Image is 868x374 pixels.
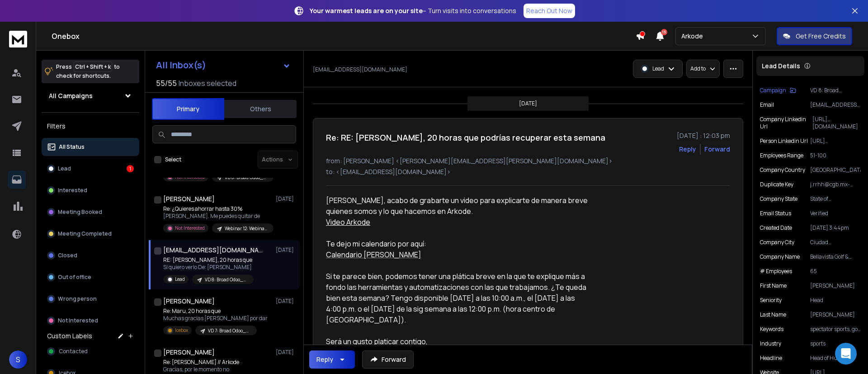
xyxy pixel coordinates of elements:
p: Wrong person [58,295,97,303]
p: Lead [652,65,664,72]
h1: [PERSON_NAME] [163,348,215,357]
p: VD 8: Broad Odoo_Campaign - ARKOD [225,174,268,181]
h1: Re: RE: [PERSON_NAME], 20 horas que podrías recuperar esta semana [326,131,605,144]
p: Head of Human Resources [810,355,861,362]
div: Será un gusto platicar contigo, [326,336,590,347]
a: Calendario [PERSON_NAME] [326,250,421,260]
button: Contacted [42,342,139,360]
button: All Campaigns [42,87,139,105]
button: S [9,350,27,369]
p: Re: ¿Quieres ahorrar hasta 30% [163,205,272,213]
div: Forward [704,145,730,154]
p: Employees Range [760,152,803,159]
p: VD 8: Broad Odoo_Campaign - ARKOD [810,87,861,94]
div: Open Intercom Messenger [835,343,857,365]
p: Lead [58,165,71,172]
p: [DATE] [276,195,296,203]
h1: Onebox [52,31,636,42]
p: Reach Out Now [526,6,572,15]
p: Email [760,101,774,109]
p: [DATE] [276,246,296,254]
p: Re: [PERSON_NAME] // Arkode [163,359,257,366]
p: Arkode [681,32,707,41]
p: Company Country [760,166,805,174]
button: Others [224,99,297,119]
div: Te dejo mi calendario por aquí: [326,238,590,249]
p: RE: [PERSON_NAME], 20 horas que [163,256,254,264]
p: Company Linkedin Url [760,116,812,130]
p: Si quiero verlo De: [PERSON_NAME] [163,264,254,271]
p: Press to check for shortcuts. [56,62,120,80]
p: j.rrhh@cgb.mx-[PERSON_NAME] [810,181,861,188]
p: Lead [175,276,185,283]
p: to: <[EMAIL_ADDRESS][DOMAIN_NAME]> [326,167,730,176]
div: Si te parece bien, podemos tener una plática breve en la que te explique más a fondo las herramie... [326,271,590,325]
p: Muchas gracias [PERSON_NAME] por dar [163,315,268,322]
p: Meeting Completed [58,230,112,237]
p: Not Interested [58,317,98,324]
p: Person Linkedin Url [760,137,808,145]
p: VD 8: Broad Odoo_Campaign - ARKOD [205,276,248,283]
button: Meeting Completed [42,225,139,243]
button: Not Interested [42,312,139,330]
p: Add to [690,65,706,72]
p: sports [810,340,861,347]
p: Company Name [760,253,800,260]
span: 55 / 55 [156,78,177,89]
h1: [PERSON_NAME] [163,297,215,306]
h3: Custom Labels [47,331,92,341]
a: Video Arkode [326,217,370,227]
p: 65 [810,268,861,275]
p: [PERSON_NAME]. Me puedes quitar de [163,213,272,220]
button: Forward [362,350,414,369]
button: Primary [152,98,224,120]
h1: All Campaigns [49,91,93,100]
p: Company City [760,239,794,246]
p: [EMAIL_ADDRESS][DOMAIN_NAME] [313,66,407,73]
p: 51-100 [810,152,861,159]
p: Ciudad [PERSON_NAME] [810,239,861,246]
button: Get Free Credits [777,27,852,45]
button: Wrong person [42,290,139,308]
h1: All Inbox(s) [156,61,206,70]
p: Gracias, por le momento no [163,366,257,373]
span: Ctrl + Shift + k [74,62,112,72]
p: [DATE] : 12:03 pm [677,131,730,140]
button: Closed [42,246,139,265]
a: Reach Out Now [524,4,575,18]
p: [URL][DOMAIN_NAME][PERSON_NAME] [810,137,861,145]
p: spectator sports, golf tournament operations, leisure, sports & recreation, sustainable practices... [810,326,861,333]
p: Interested [58,187,87,194]
div: 1 [127,165,134,172]
button: Interested [42,181,139,199]
button: Out of office [42,268,139,286]
p: Re: Maru, 20 horas que [163,308,268,315]
p: Bellavista Golf & Country Club [810,253,861,260]
p: – Turn visits into conversations [310,6,516,15]
p: Get Free Credits [796,32,846,41]
button: Campaign [760,87,796,94]
h3: Inboxes selected [179,78,236,89]
button: Reply [309,350,355,369]
h1: [EMAIL_ADDRESS][DOMAIN_NAME] [163,246,263,255]
p: Verified [810,210,861,217]
label: Select [165,156,181,163]
p: [DATE] [276,349,296,356]
button: Reply [679,145,696,154]
p: [PERSON_NAME] [810,311,861,318]
p: Meeting Booked [58,208,102,216]
p: Last Name [760,311,786,318]
p: Campaign [760,87,786,94]
div: [PERSON_NAME], acabo de grabarte un video para explicarte de manera breve quienes somos y lo que ... [326,195,590,217]
p: Out of office [58,274,91,281]
p: Keywords [760,326,783,333]
p: [EMAIL_ADDRESS][DOMAIN_NAME] [810,101,861,109]
button: Meeting Booked [42,203,139,221]
p: Email Status [760,210,791,217]
button: All Inbox(s) [149,56,298,74]
p: Seniority [760,297,782,304]
p: Lead Details [762,62,800,71]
